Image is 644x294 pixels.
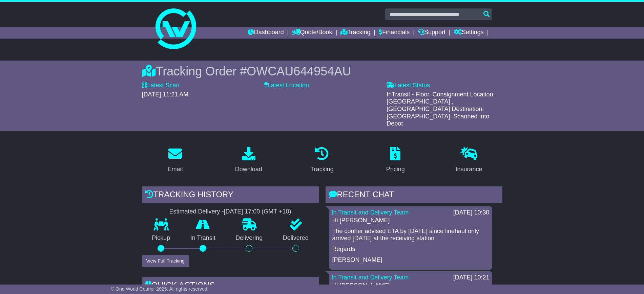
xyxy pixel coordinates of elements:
div: Email [167,165,183,174]
a: Quote/Book [292,27,332,39]
div: [DATE] 17:00 (GMT +10) [224,208,291,216]
div: Download [235,165,262,174]
label: Latest Scan [142,82,180,89]
p: Regards [332,246,489,253]
label: Latest Status [387,82,430,89]
span: InTransit - Floor. Consignment Location: [GEOGRAPHIC_DATA] , [GEOGRAPHIC_DATA] Destination: [GEOG... [387,91,495,127]
span: © One World Courier 2025. All rights reserved. [111,286,209,292]
span: [DATE] 11:21 AM [142,91,189,98]
p: Pickup [142,234,181,242]
a: Tracking [306,144,338,176]
div: Insurance [456,165,482,174]
span: OWCAU644954AU [247,64,351,78]
a: Tracking [340,27,370,39]
p: The courier advised ETA by [DATE] since linehaul only arrived [DATE] at the receiving station [332,228,489,242]
a: Settings [454,27,484,39]
p: Delivering [226,234,273,242]
a: Email [163,144,187,176]
button: View Full Tracking [142,255,189,267]
p: Hi [PERSON_NAME] [332,217,489,224]
label: Latest Location [264,82,309,89]
div: Tracking history [142,186,319,205]
a: In Transit and Delivery Team [332,209,409,216]
div: Tracking Order # [142,64,502,78]
p: [PERSON_NAME] [332,256,489,264]
a: Insurance [451,144,487,176]
a: Download [231,144,267,176]
div: RECENT CHAT [326,186,502,205]
div: [DATE] 10:21 [453,274,490,281]
div: Tracking [310,165,333,174]
div: [DATE] 10:30 [453,209,490,217]
a: Financials [379,27,410,39]
div: Estimated Delivery - [142,208,319,216]
a: Pricing [382,144,409,176]
div: Pricing [386,165,405,174]
a: Support [418,27,445,39]
p: Delivered [273,234,319,242]
a: In Transit and Delivery Team [332,274,409,281]
p: Hi [PERSON_NAME] [332,282,489,290]
p: In Transit [180,234,226,242]
a: Dashboard [248,27,284,39]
